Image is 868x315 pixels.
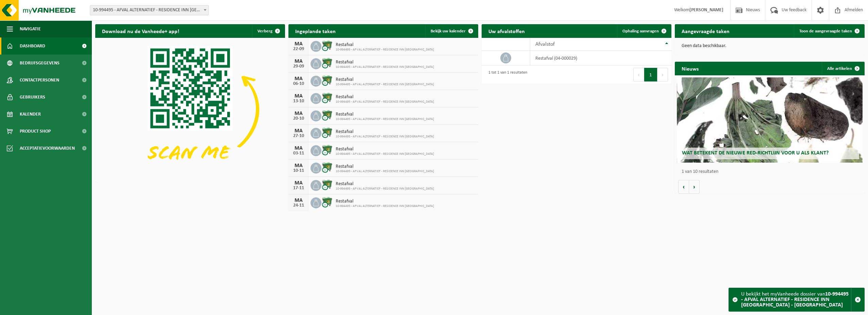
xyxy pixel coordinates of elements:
[622,29,659,33] span: Ophaling aanvragen
[677,77,863,163] a: Wat betekent de nieuwe RED-richtlijn voor u als klant?
[292,99,305,104] div: 13-10
[321,57,333,69] img: WB-0770-CU
[425,24,478,38] a: Bekijk uw kalender
[321,162,333,173] img: WB-0770-CU
[675,62,705,75] h2: Nieuws
[292,163,305,168] div: MA
[682,169,861,174] p: 1 van 10 resultaten
[689,7,723,13] strong: [PERSON_NAME]
[336,187,434,191] span: 10-994495 - AFVAL ALTERNATIEF - RESIDENCE INN [GEOGRAPHIC_DATA]
[292,59,305,64] div: MA
[292,111,305,116] div: MA
[292,203,305,208] div: 24-11
[292,64,305,69] div: 29-09
[20,55,60,72] span: Bedrijfsgegevens
[794,24,864,38] a: Toon de aangevraagde taken
[321,40,333,51] img: WB-0770-CU
[292,128,305,134] div: MA
[321,92,333,104] img: WB-0770-CU
[336,169,434,174] span: 10-994495 - AFVAL ALTERNATIEF - RESIDENCE INN [GEOGRAPHIC_DATA]
[292,146,305,151] div: MA
[336,82,434,87] span: 10-994495 - AFVAL ALTERNATIEF - RESIDENCE INN [GEOGRAPHIC_DATA]
[678,180,689,194] button: Vorige
[321,144,333,156] img: WB-0770-CU
[292,76,305,81] div: MA
[20,89,45,106] span: Gebruikers
[292,180,305,186] div: MA
[741,288,851,311] div: U bekijkt het myVanheede dossier van
[20,72,59,89] span: Contactpersonen
[336,199,434,204] span: Restafval
[321,109,333,121] img: WB-0770-CU
[336,152,434,156] span: 10-994495 - AFVAL ALTERNATIEF - RESIDENCE INN [GEOGRAPHIC_DATA]
[95,24,186,37] h2: Download nu de Vanheede+ app!
[822,62,864,75] a: Alle artikelen
[292,186,305,191] div: 17-11
[336,129,434,135] span: Restafval
[336,164,434,169] span: Restafval
[292,116,305,121] div: 20-10
[336,112,434,117] span: Restafval
[336,204,434,208] span: 10-994495 - AFVAL ALTERNATIEF - RESIDENCE INN [GEOGRAPHIC_DATA]
[657,68,668,81] button: Next
[336,65,434,69] span: 10-994495 - AFVAL ALTERNATIEF - RESIDENCE INN [GEOGRAPHIC_DATA]
[292,151,305,156] div: 03-11
[689,180,700,194] button: Volgende
[336,94,434,100] span: Restafval
[20,20,41,37] span: Navigatie
[321,196,333,208] img: WB-0770-CU
[292,134,305,138] div: 27-10
[257,29,272,33] span: Verberg
[633,68,644,81] button: Previous
[336,147,434,152] span: Restafval
[535,42,555,47] span: Afvalstof
[799,29,852,33] span: Toon de aangevraagde taken
[321,75,333,86] img: WB-0770-CU
[292,41,305,47] div: MA
[20,123,51,140] span: Product Shop
[336,117,434,121] span: 10-994495 - AFVAL ALTERNATIEF - RESIDENCE INN [GEOGRAPHIC_DATA]
[431,29,466,33] span: Bekijk uw kalender
[252,24,284,38] button: Verberg
[321,127,333,138] img: WB-0770-CU
[617,24,671,38] a: Ophaling aanvragen
[530,51,671,65] td: restafval (04-000029)
[90,5,209,15] span: 10-994495 - AFVAL ALTERNATIEF - RESIDENCE INN BRUSSELS AIRPORT - DIEGEM
[336,181,434,187] span: Restafval
[675,24,736,37] h2: Aangevraagde taken
[288,24,343,37] h2: Ingeplande taken
[741,291,849,308] strong: 10-994495 - AFVAL ALTERNATIEF - RESIDENCE INN [GEOGRAPHIC_DATA] - [GEOGRAPHIC_DATA]
[482,24,532,37] h2: Uw afvalstoffen
[682,44,858,48] p: Geen data beschikbaar.
[336,135,434,139] span: 10-994495 - AFVAL ALTERNATIEF - RESIDENCE INN [GEOGRAPHIC_DATA]
[292,168,305,173] div: 10-11
[95,38,285,181] img: Download de VHEPlus App
[20,106,41,123] span: Kalender
[485,67,527,82] div: 1 tot 1 van 1 resultaten
[644,68,657,81] button: 1
[336,48,434,52] span: 10-994495 - AFVAL ALTERNATIEF - RESIDENCE INN [GEOGRAPHIC_DATA]
[321,179,333,191] img: WB-0770-CU
[20,37,45,55] span: Dashboard
[336,60,434,65] span: Restafval
[20,140,75,157] span: Acceptatievoorwaarden
[292,47,305,51] div: 22-09
[336,100,434,104] span: 10-994495 - AFVAL ALTERNATIEF - RESIDENCE INN [GEOGRAPHIC_DATA]
[90,5,208,15] span: 10-994495 - AFVAL ALTERNATIEF - RESIDENCE INN BRUSSELS AIRPORT - DIEGEM
[292,81,305,86] div: 06-10
[292,93,305,99] div: MA
[682,150,829,156] span: Wat betekent de nieuwe RED-richtlijn voor u als klant?
[336,77,434,82] span: Restafval
[336,42,434,48] span: Restafval
[292,198,305,203] div: MA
